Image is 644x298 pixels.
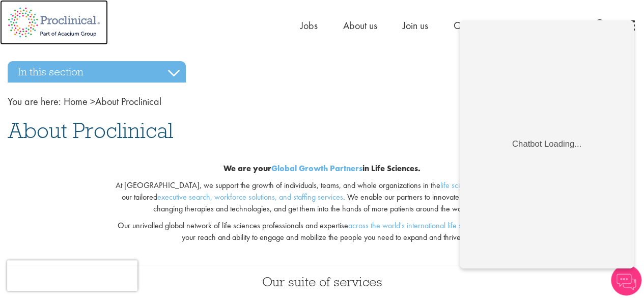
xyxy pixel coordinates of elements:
a: Upload CV [510,19,555,32]
iframe: reCAPTCHA [7,260,137,291]
b: We are your in Life Sciences. [223,163,421,174]
p: At [GEOGRAPHIC_DATA], we support the growth of individuals, teams, and whole organizations in the... [115,180,529,215]
img: Chatbot [611,265,641,295]
span: About Proclinical [64,95,161,108]
a: Contact [454,19,484,32]
a: About us [343,19,377,32]
a: across the world's international life science hubs [348,220,499,231]
a: breadcrumb link to Home [64,95,88,108]
h3: Our suite of services [8,275,636,288]
a: life sciences industry [440,180,505,191]
p: Our unrivalled global network of life sciences professionals and expertise amplifies your reach a... [115,220,529,243]
a: Join us [403,19,428,32]
a: Global Growth Partners [271,163,362,174]
div: Chatbot Loading... [57,129,131,140]
h3: In this section [8,61,186,83]
span: About Proclinical [8,117,173,144]
a: Jobs [300,19,318,32]
span: > [90,95,95,108]
span: You are here: [8,95,61,108]
a: executive search, workforce solutions, and staffing services [157,192,343,202]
